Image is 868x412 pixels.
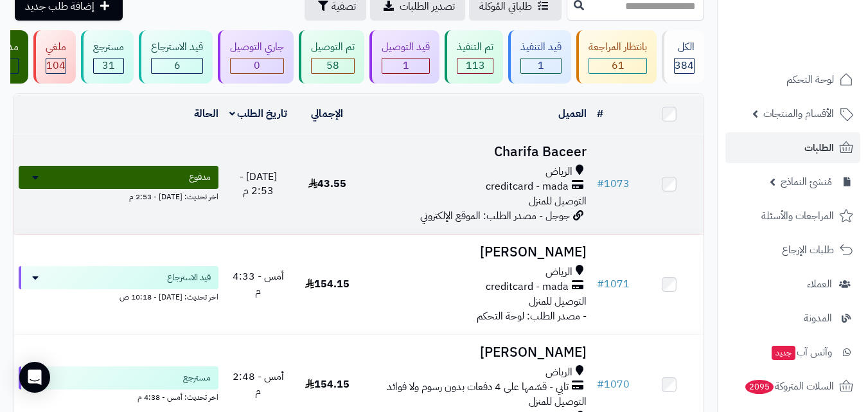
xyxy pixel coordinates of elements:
[725,303,860,334] a: المدونة
[46,58,66,73] div: 104
[763,105,834,123] span: الأقسام والمنتجات
[151,40,203,55] div: قيد الاسترجاع
[761,207,834,225] span: المراجعات والأسئلة
[382,58,429,73] div: 1
[597,377,630,392] a: #1070
[19,362,50,393] div: Open Intercom Messenger
[521,58,561,73] div: 1
[46,40,66,55] div: ملغي
[486,179,569,194] span: creditcard - mada
[367,345,587,360] h3: [PERSON_NAME]
[781,173,832,191] span: مُنشئ النماذج
[545,165,572,179] span: الرياض
[744,377,834,395] span: السلات المتروكة
[466,58,485,73] span: 113
[367,145,587,159] h3: Charifa Baceer
[782,241,834,259] span: طلبات الإرجاع
[520,40,562,55] div: قيد التنفيذ
[152,58,202,73] div: 6
[194,106,218,121] a: الحالة
[19,189,218,202] div: اخر تحديث: [DATE] - 2:53 م
[326,58,339,73] span: 58
[308,176,346,192] span: 43.55
[597,276,630,292] a: #1071
[529,193,587,209] span: التوصيل للمنزل
[311,40,355,55] div: تم التوصيل
[770,343,832,361] span: وآتس آب
[78,30,136,84] a: مسترجع 31
[420,208,570,224] span: جوجل - مصدر الطلب: الموقع الإلكتروني
[745,380,774,394] span: 2095
[31,30,78,84] a: ملغي 104
[240,169,277,199] span: [DATE] - 2:53 م
[231,58,283,73] div: 0
[545,365,572,380] span: الرياض
[597,106,603,121] a: #
[725,201,860,231] a: المراجعات والأسئلة
[558,106,587,121] a: العميل
[529,294,587,309] span: التوصيل للمنزل
[538,58,544,73] span: 1
[589,58,646,73] div: 61
[574,30,659,84] a: بانتظار المراجعة 61
[589,40,647,55] div: بانتظار المراجعة
[781,35,856,62] img: logo-2.png
[305,377,350,392] span: 154.15
[94,58,123,73] div: 31
[102,58,115,73] span: 31
[725,269,860,300] a: العملاء
[804,139,834,157] span: الطلبات
[215,30,296,84] a: جاري التوصيل 0
[367,30,442,84] a: قيد التوصيل 1
[362,235,592,334] td: - مصدر الطلب: لوحة التحكم
[804,309,832,327] span: المدونة
[233,269,284,299] span: أمس - 4:33 م
[597,176,604,192] span: #
[506,30,574,84] a: قيد التنفيذ 1
[382,40,430,55] div: قيد التوصيل
[725,235,860,265] a: طلبات الإرجاع
[807,275,832,293] span: العملاء
[183,372,211,384] span: مسترجع
[486,280,569,294] span: creditcard - mada
[725,132,860,163] a: الطلبات
[254,58,260,73] span: 0
[305,276,350,292] span: 154.15
[296,30,367,84] a: تم التوصيل 58
[312,58,354,73] div: 58
[457,40,493,55] div: تم التنفيذ
[19,390,218,403] div: اخر تحديث: أمس - 4:38 م
[93,40,124,55] div: مسترجع
[675,58,694,73] span: 384
[725,64,860,95] a: لوحة التحكم
[659,30,707,84] a: الكل384
[233,369,284,399] span: أمس - 2:48 م
[457,58,493,73] div: 113
[597,276,604,292] span: #
[387,380,569,395] span: تابي - قسّمها على 4 دفعات بدون رسوم ولا فوائد
[725,337,860,368] a: وآتس آبجديد
[367,245,587,260] h3: [PERSON_NAME]
[189,171,211,184] span: مدفوع
[529,394,587,409] span: التوصيل للمنزل
[403,58,409,73] span: 1
[725,371,860,402] a: السلات المتروكة2095
[230,40,284,55] div: جاري التوصيل
[786,71,834,89] span: لوحة التحكم
[46,58,66,73] span: 104
[612,58,624,73] span: 61
[167,271,211,284] span: قيد الاسترجاع
[597,377,604,392] span: #
[597,176,630,192] a: #1073
[19,289,218,303] div: اخر تحديث: [DATE] - 10:18 ص
[772,346,795,360] span: جديد
[229,106,288,121] a: تاريخ الطلب
[311,106,343,121] a: الإجمالي
[545,265,572,280] span: الرياض
[136,30,215,84] a: قيد الاسترجاع 6
[442,30,506,84] a: تم التنفيذ 113
[174,58,181,73] span: 6
[674,40,695,55] div: الكل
